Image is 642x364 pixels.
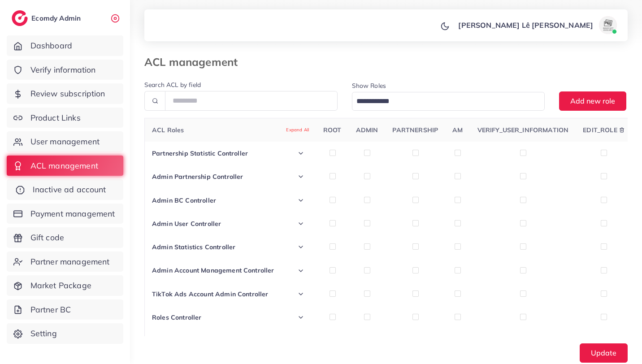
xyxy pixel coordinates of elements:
span: Dashboard [30,40,72,52]
span: VERIFY_USER_INFORMATION [477,126,569,134]
span: Payment management [30,208,115,220]
span: Inactive ad account [33,184,106,195]
span: EDIT_ROLE [583,126,617,134]
h2: Ecomdy Admin [31,14,83,22]
span: Product Links [30,112,81,124]
a: Partner BC [7,299,123,320]
span: Admin Account Management Controller [152,266,274,275]
a: Dashboard [7,35,123,56]
span: TikTok Ads Account Admin Controller [152,290,269,299]
a: User management [7,131,123,152]
span: Admin Partnership Controller [152,172,243,181]
span: Partnership Statistic Controller [152,149,248,158]
img: logo [12,10,28,26]
span: Partner management [30,256,110,268]
button: Add new role [559,91,626,111]
a: Market Package [7,275,123,296]
p: [PERSON_NAME] Lê [PERSON_NAME] [458,20,593,30]
a: Verify information [7,60,123,80]
a: Partner management [7,251,123,272]
input: Search for option [353,95,534,108]
span: Setting [30,328,57,339]
span: Partner BC [30,304,71,316]
span: User management [30,136,100,147]
img: avatar [599,16,617,34]
a: Payment management [7,204,123,224]
label: Show Roles [352,81,386,90]
span: Admin Statistics Controller [152,243,235,251]
span: PARTNERSHIP [392,126,438,134]
a: logoEcomdy Admin [12,10,83,26]
span: Admin User Controller [152,219,221,228]
span: Admin BC Controller [152,196,216,205]
span: Expand All [286,127,309,134]
a: ACL management [7,156,123,176]
label: Search ACL by field [144,80,201,89]
span: Roles Controller [152,313,202,322]
span: AM [452,126,463,134]
button: Update [580,343,628,363]
span: Verify information [30,64,96,76]
a: Inactive ad account [7,179,123,200]
a: [PERSON_NAME] Lê [PERSON_NAME]avatar [453,16,620,34]
a: Review subscription [7,83,123,104]
span: Review subscription [30,88,105,100]
span: Market Package [30,280,91,291]
span: ACL management [30,160,98,172]
div: Search for option [352,92,545,110]
span: ROOT [323,126,342,134]
span: Gift code [30,232,64,243]
a: Gift code [7,227,123,248]
span: ACL Roles [152,126,309,134]
h3: ACL management [144,56,245,69]
a: Setting [7,323,123,344]
span: ADMIN [356,126,378,134]
span: Update [591,348,616,357]
a: Product Links [7,108,123,128]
